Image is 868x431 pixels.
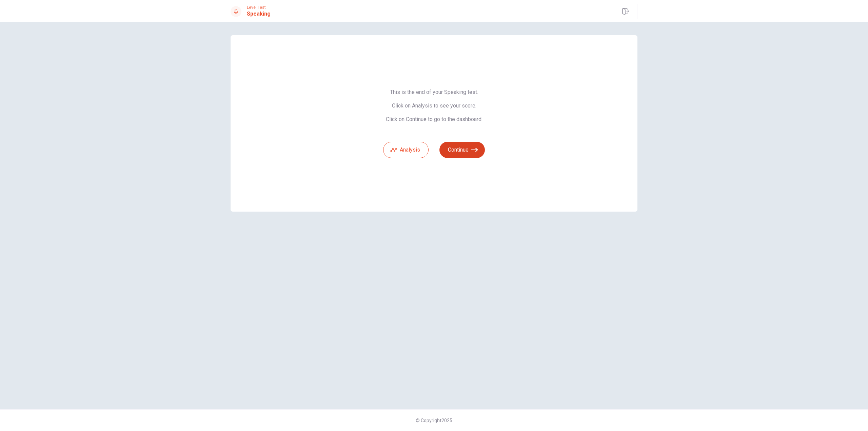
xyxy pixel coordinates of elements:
span: © Copyright 2025 [416,418,452,423]
h1: Speaking [247,10,271,18]
span: Level Test [247,5,271,10]
button: Analysis [383,142,429,158]
span: This is the end of your Speaking test. Click on Analysis to see your score. Click on Continue to ... [383,89,485,123]
button: Continue [439,142,485,158]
